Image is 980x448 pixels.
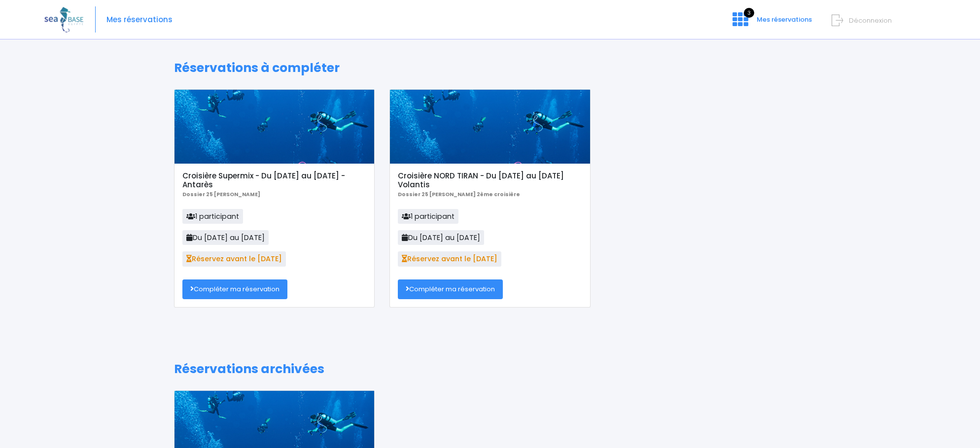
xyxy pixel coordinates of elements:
[182,230,269,245] span: Du [DATE] au [DATE]
[398,279,503,299] a: Compléter ma réservation
[849,16,892,25] span: Déconnexion
[398,191,520,198] b: Dossier 25 [PERSON_NAME] 2ème croisière
[398,172,582,189] h5: Croisière NORD TIRAN - Du [DATE] au [DATE] Volantis
[725,18,818,28] a: 3 Mes réservations
[757,15,812,24] span: Mes réservations
[398,209,458,224] span: 1 participant
[182,279,287,299] a: Compléter ma réservation
[182,251,286,266] span: Réservez avant le [DATE]
[398,251,501,266] span: Réservez avant le [DATE]
[174,362,806,377] h1: Réservations archivées
[744,8,754,18] span: 3
[174,61,806,75] h1: Réservations à compléter
[182,172,366,189] h5: Croisière Supermix - Du [DATE] au [DATE] - Antarès
[182,191,260,198] b: Dossier 25 [PERSON_NAME]
[182,209,243,224] span: 1 participant
[398,230,484,245] span: Du [DATE] au [DATE]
